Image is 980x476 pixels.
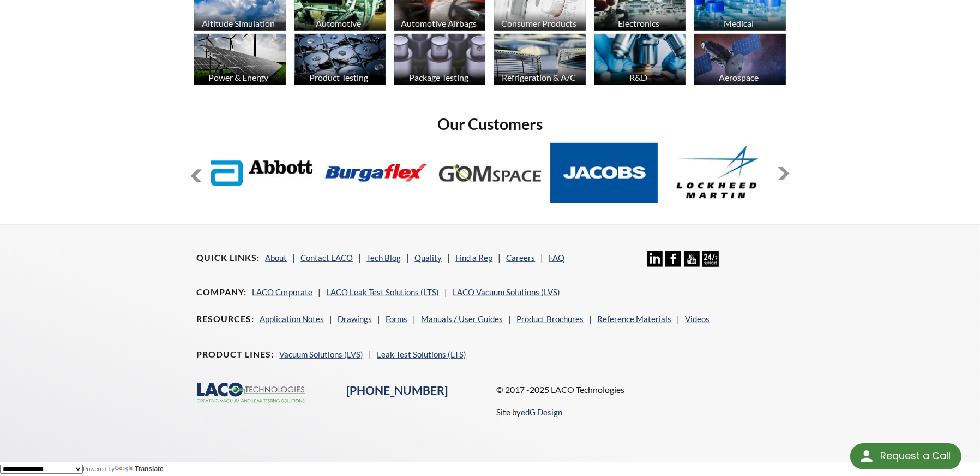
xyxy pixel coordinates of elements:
a: Leak Test Solutions (LTS) [377,349,466,359]
a: Forms [386,314,407,324]
img: Jacobs.jpg [550,143,658,203]
a: LACO Vacuum Solutions (LVS) [453,287,560,297]
div: R&D [593,72,684,82]
a: Find a Rep [455,253,492,263]
a: FAQ [549,253,564,263]
a: Power & Energy [194,34,285,88]
img: Lockheed-Martin.jpg [664,143,772,203]
a: About [265,253,287,263]
a: Translate [115,465,164,473]
h4: Company [196,287,246,298]
img: Burgaflex.jpg [322,143,430,203]
img: Artboard_1.jpg [694,34,785,85]
a: 24/7 Support [702,259,718,269]
a: LACO Corporate [252,287,312,297]
img: industry_R_D_670x376.jpg [594,34,686,85]
a: [PHONE_NUMBER] [346,383,448,397]
a: Aerospace [694,34,785,88]
div: Electronics [593,18,684,28]
img: industry_Power-2_670x376.jpg [194,34,285,85]
a: Manuals / User Guides [421,314,503,324]
a: Tech Blog [366,253,401,263]
a: Refrigeration & A/C [494,34,585,88]
h4: Quick Links [196,252,260,264]
img: Abbott-Labs.jpg [208,143,316,203]
a: Drawings [338,314,372,324]
img: round button [858,448,875,465]
div: Refrigeration & A/C [492,72,584,82]
h4: Product Lines [196,349,274,360]
img: industry_HVAC_670x376.jpg [494,34,585,85]
p: © 2017 -2025 LACO Technologies [497,383,784,397]
img: Google Translate [115,466,135,473]
div: Power & Energy [193,72,284,82]
img: industry_Package_670x376.jpg [394,34,485,85]
img: 24/7 Support Icon [702,251,718,267]
a: LACO Leak Test Solutions (LTS) [326,287,439,297]
a: Contact LACO [300,253,353,263]
div: Product Testing [293,72,384,82]
p: Site by [497,406,563,419]
div: Request a Call [850,443,961,469]
img: industry_ProductTesting_670x376.jpg [294,34,386,85]
h2: Our Customers [190,114,790,134]
a: Quality [414,253,442,263]
div: Altitude Simulation [193,18,284,28]
a: Careers [506,253,535,263]
div: Aerospace [693,72,784,82]
a: Videos [685,314,710,324]
h4: Resources [196,313,254,325]
div: Consumer Products [492,18,584,28]
div: Automotive Airbags [393,18,484,28]
a: edG Design [521,407,563,417]
div: Automotive [293,18,384,28]
a: Application Notes [260,314,324,324]
div: Request a Call [880,443,951,468]
div: Package Testing [393,72,484,82]
div: Medical [693,18,784,28]
a: Vacuum Solutions (LVS) [279,349,363,359]
a: Product Testing [294,34,386,88]
img: GOM-Space.jpg [436,143,544,203]
a: Reference Materials [597,314,671,324]
a: Package Testing [394,34,485,88]
a: Product Brochures [516,314,584,324]
a: R&D [594,34,686,88]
